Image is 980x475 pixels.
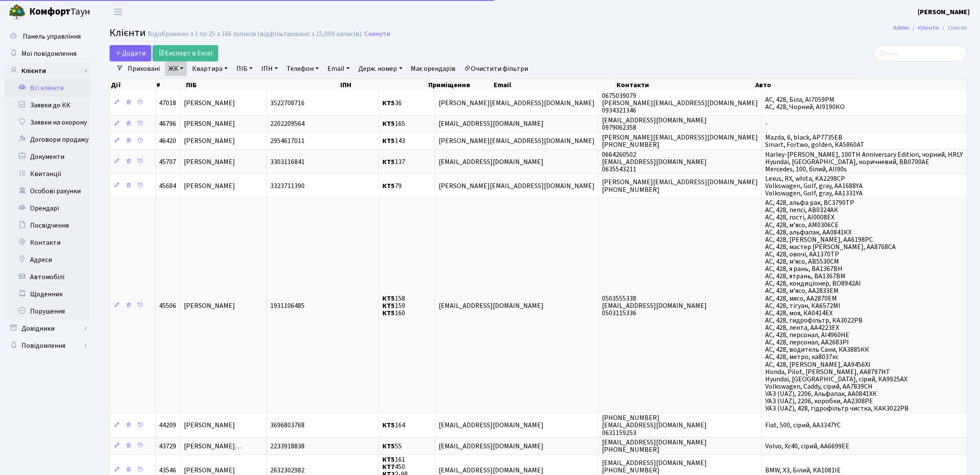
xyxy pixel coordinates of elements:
b: КТ5 [382,181,395,191]
b: КТ5 [382,301,395,311]
span: [PERSON_NAME] [184,98,235,108]
b: Комфорт [29,5,70,18]
span: 0675039079 [PERSON_NAME][EMAIL_ADDRESS][DOMAIN_NAME] 0934321346 [602,91,758,115]
span: Клієнти [110,25,146,40]
span: [PERSON_NAME][EMAIL_ADDRESS][DOMAIN_NAME] [439,98,595,108]
a: Щоденник [4,286,90,303]
b: КТ5 [382,98,395,108]
span: 44209 [159,421,176,430]
span: [EMAIL_ADDRESS][DOMAIN_NAME] 0979062358 [602,116,707,132]
span: [EMAIL_ADDRESS][DOMAIN_NAME] [PHONE_NUMBER] [602,438,707,454]
span: [PERSON_NAME] [184,119,235,129]
a: Посвідчення [4,217,90,234]
span: BMW, X3, Білий, KA1081ІЕ [765,466,841,475]
div: Відображено з 1 по 25 з 166 записів (відфільтровано з 15,009 записів). [148,30,363,38]
a: Квитанції [4,165,90,183]
span: 3522708716 [270,98,305,108]
a: Повідомлення [4,337,90,354]
a: Адреси [4,251,90,268]
span: 3303116841 [270,157,305,167]
span: [EMAIL_ADDRESS][DOMAIN_NAME] [439,157,543,167]
span: Панель управління [23,32,81,41]
b: КТ5 [382,308,395,318]
a: Орендарі [4,200,90,217]
span: 3696803768 [270,421,305,430]
span: 158 159 160 [382,294,405,318]
a: Має орендарів [408,61,459,76]
span: 164 [382,421,405,430]
span: 0664260502 [EMAIL_ADDRESS][DOMAIN_NAME] 0635543211 [602,150,707,174]
th: Дії [110,79,156,91]
span: Mazda, 6, black, АР7735ЕВ Smart, Fortwo, golden, КА5860АТ [765,133,864,149]
b: КТ5 [382,294,395,303]
span: Lexus, RX, whita, KA2298CP Volkswagen, Golf, gray, AA1688YA Volkswagen, Golf, gray, AA1331YA [765,174,863,198]
a: Приховані [124,61,163,76]
span: 165 [382,119,405,129]
span: [PERSON_NAME]… [184,442,242,451]
a: Держ. номер [355,61,406,76]
a: Скинути [364,30,390,38]
span: - [765,119,768,129]
span: 0503555338 [EMAIL_ADDRESS][DOMAIN_NAME] 0503115336 [602,294,707,318]
span: [PERSON_NAME][EMAIL_ADDRESS][DOMAIN_NAME] [PHONE_NUMBER] [602,178,758,195]
span: [PERSON_NAME] [184,466,235,475]
b: КТ5 [382,421,395,430]
span: AC, 428, альфа рак, ВС3790ТР AC, 428, пепсі, АВ0324АК AC, 428, гості, АІ0008ЕХ AC, 428, мʼясо, АМ... [765,198,909,413]
input: Пошук... [874,45,967,61]
a: ІПН [258,61,281,76]
span: 2233918838 [270,442,305,451]
span: [EMAIL_ADDRESS][DOMAIN_NAME] [439,421,543,430]
span: Мої повідомлення [21,49,76,58]
b: КТ5 [382,137,395,146]
span: AC, 428, Біла, АІ7059РМ AC, 428, Чорний, АІ9190КО [765,95,845,112]
a: ЖК [165,61,187,76]
span: 2202209564 [270,119,305,129]
nav: breadcrumb [880,19,980,37]
span: Таун [29,5,90,19]
span: 45506 [159,301,176,311]
a: Admin [893,23,909,32]
span: [EMAIL_ADDRESS][DOMAIN_NAME] [439,301,543,311]
span: 1931106485 [270,301,305,311]
a: Документи [4,148,90,165]
span: [PERSON_NAME] [184,421,235,430]
a: Клієнти [4,62,90,79]
span: [PERSON_NAME] [184,301,235,311]
th: Авто [754,79,967,91]
a: Панель управління [4,28,90,45]
a: Очистити фільтри [461,61,532,76]
span: 2632302982 [270,466,305,475]
span: [PERSON_NAME] [184,181,235,191]
b: КТ7 [382,462,395,472]
a: [PERSON_NAME] [918,7,970,17]
span: 43729 [159,442,176,451]
span: [PERSON_NAME][EMAIL_ADDRESS][DOMAIN_NAME] [439,137,595,146]
li: Список [939,23,967,33]
a: Автомобілі [4,268,90,286]
a: Квартира [189,61,231,76]
span: 3323711390 [270,181,305,191]
span: 137 [382,157,405,167]
span: 79 [382,181,402,191]
span: 47018 [159,98,176,108]
th: ІПН [339,79,427,91]
span: [EMAIL_ADDRESS][DOMAIN_NAME] [439,119,543,129]
a: Телефон [283,61,322,76]
span: [PHONE_NUMBER] [EMAIL_ADDRESS][DOMAIN_NAME] 0631159253 [602,413,707,437]
span: Fiat, 500, сірий, АА3347YC [765,421,841,430]
span: 46796 [159,119,176,129]
span: 55 [382,442,402,451]
span: 143 [382,137,405,146]
a: Договори продажу [4,131,90,148]
span: 2954617011 [270,137,305,146]
a: Експорт в Excel [153,45,218,61]
span: Harley-[PERSON_NAME], 100TH Anniversary Edition, чорний, HRLY Hyundai, [GEOGRAPHIC_DATA], коричне... [765,150,963,174]
th: Контакти [616,79,754,91]
span: 43546 [159,466,176,475]
a: Довідники [4,320,90,337]
th: # [156,79,185,91]
b: КТ5 [382,442,395,451]
span: [PERSON_NAME] [184,137,235,146]
span: [EMAIL_ADDRESS][DOMAIN_NAME] [439,442,543,451]
b: [PERSON_NAME] [918,7,970,17]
